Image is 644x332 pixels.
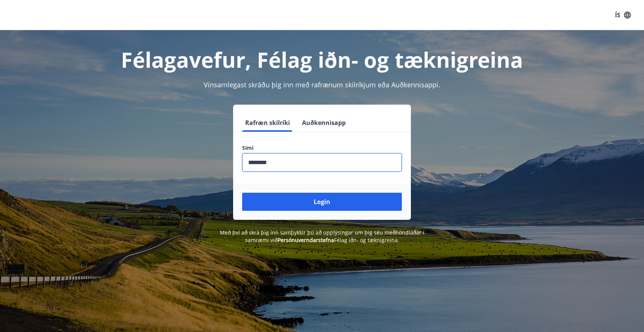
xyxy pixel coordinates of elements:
[220,229,424,244] span: Með því að skrá þig inn samþykkir þú að upplýsingar um þig séu meðhöndlaðar í samræmi við Félag i...
[611,8,635,22] button: ÍS
[60,45,584,74] h1: Félagavefur, Félag iðn- og tæknigreina
[242,114,293,132] button: Rafræn skilríki
[204,80,440,89] span: Vinsamlegast skráðu þig inn með rafrænum skilríkjum eða Auðkennisappi.
[242,144,402,152] label: Sími
[278,236,334,244] a: Persónuverndarstefna
[299,114,349,132] button: Auðkennisapp
[242,193,402,211] button: Login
